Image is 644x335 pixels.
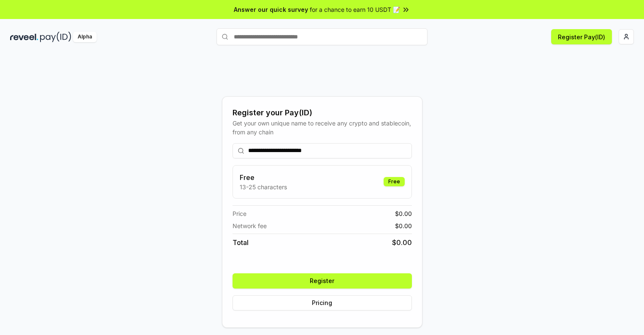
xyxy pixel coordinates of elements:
[240,182,287,191] p: 13-25 characters
[233,119,412,136] div: Get your own unique name to receive any crypto and stablecoin, from any chain
[240,172,287,182] h3: Free
[395,209,412,218] span: $ 0.00
[233,221,267,230] span: Network fee
[233,237,249,248] span: Total
[233,209,246,218] span: Price
[234,5,308,14] span: Answer our quick survey
[233,295,412,310] button: Pricing
[551,29,612,44] button: Register Pay(ID)
[395,221,412,230] span: $ 0.00
[10,32,38,42] img: reveel_dark
[40,32,71,42] img: pay_id
[384,177,405,186] div: Free
[73,32,97,42] div: Alpha
[233,273,412,289] button: Register
[233,107,412,119] div: Register your Pay(ID)
[310,5,400,14] span: for a chance to earn 10 USDT 📝
[392,237,412,248] span: $ 0.00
